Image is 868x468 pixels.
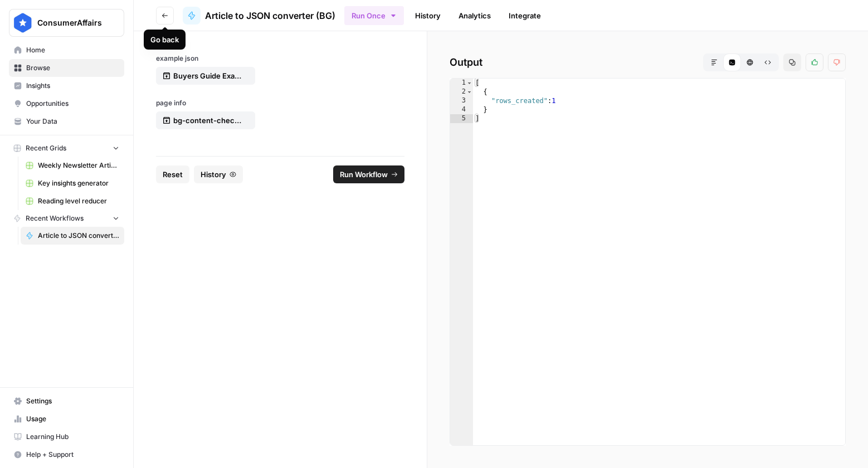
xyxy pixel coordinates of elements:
label: example json [156,53,404,64]
a: Article to JSON converter (BG) [21,227,124,245]
label: page info [156,98,404,108]
a: Opportunities [9,95,124,113]
a: Learning Hub [9,428,124,446]
a: Usage [9,410,124,428]
span: Recent Grids [26,143,66,153]
span: Learning Hub [26,432,119,442]
span: Weekly Newsletter Articles - Paid Search [38,160,119,170]
span: Usage [26,414,119,424]
span: Run Workflow [340,169,388,180]
span: Help + Support [26,450,119,460]
span: Opportunities [26,99,119,109]
span: Settings [26,396,119,406]
p: bg-content-checks-noki - Sheet1.csv [173,115,245,126]
span: Article to JSON converter (BG) [38,231,119,241]
span: Home [26,45,119,55]
h2: Output [450,53,846,71]
a: Analytics [452,7,498,25]
button: Run Workflow [333,165,404,183]
span: History [201,169,226,180]
span: Toggle code folding, rows 1 through 5 [466,79,472,87]
button: Run Once [344,6,404,25]
a: Insights [9,77,124,95]
span: Insights [26,81,119,91]
span: Article to JSON converter (BG) [205,9,335,22]
a: Home [9,41,124,59]
p: Buyers Guide Example JSON.docx [173,70,245,81]
button: History [194,165,243,183]
div: 1 [450,79,473,87]
span: Recent Workflows [26,213,84,223]
div: 3 [450,96,473,105]
a: Article to JSON converter (BG) [183,7,335,25]
div: 4 [450,105,473,114]
a: Browse [9,59,124,77]
button: bg-content-checks-noki - Sheet1.csv [156,111,255,129]
img: ConsumerAffairs Logo [13,13,33,33]
span: Reading level reducer [38,196,119,206]
div: 2 [450,87,473,96]
a: Integrate [502,7,548,25]
span: Reset [163,169,183,180]
div: 5 [450,114,473,123]
a: Settings [9,392,124,410]
span: Browse [26,63,119,73]
a: History [408,7,447,25]
button: Help + Support [9,446,124,464]
button: Recent Workflows [9,210,124,227]
a: Your Data [9,113,124,130]
span: Your Data [26,116,119,126]
span: ConsumerAffairs [37,17,105,28]
button: Buyers Guide Example JSON.docx [156,67,255,85]
a: Weekly Newsletter Articles - Paid Search [21,157,124,174]
button: Workspace: ConsumerAffairs [9,9,124,37]
span: Key insights generator [38,178,119,188]
a: Key insights generator [21,174,124,192]
a: Reading level reducer [21,192,124,210]
span: Toggle code folding, rows 2 through 4 [466,87,472,96]
button: Reset [156,165,189,183]
button: Recent Grids [9,140,124,157]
